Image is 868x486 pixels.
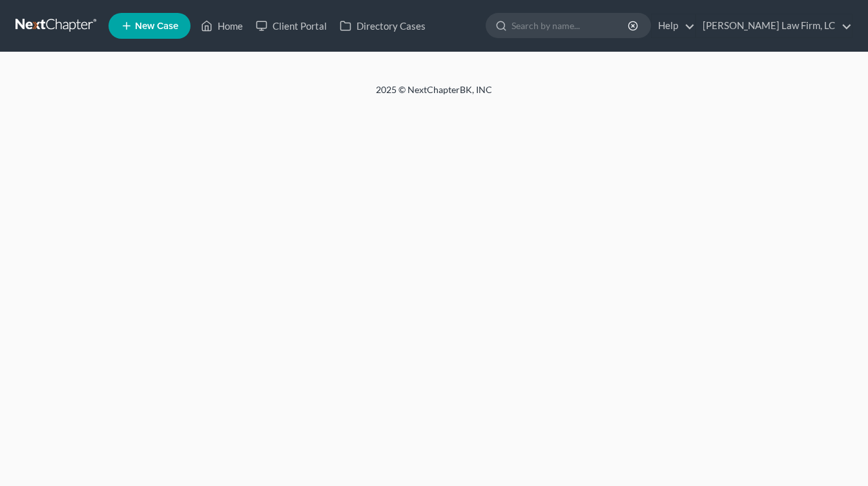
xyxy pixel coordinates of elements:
[696,14,852,37] a: [PERSON_NAME] Law Firm, LC
[66,83,802,107] div: 2025 © NextChapterBK, INC
[135,21,178,31] span: New Case
[652,14,695,37] a: Help
[194,14,249,37] a: Home
[512,14,630,37] input: Search by name...
[249,14,333,37] a: Client Portal
[333,14,432,37] a: Directory Cases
